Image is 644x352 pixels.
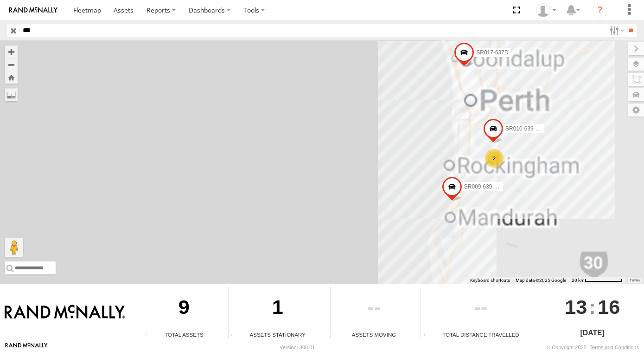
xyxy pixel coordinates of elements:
div: Assets Moving [331,331,417,339]
a: Terms and Conditions [590,345,639,350]
div: 1 [229,287,327,331]
span: 20 km [572,278,585,283]
div: Jaydon Walker [533,3,560,17]
button: Map Scale: 20 km per 78 pixels [569,277,625,284]
div: [DATE] [544,327,641,339]
div: 9 [143,287,224,331]
a: Terms (opens in new tab) [630,278,640,282]
div: : [544,287,641,327]
label: Search Filter Options [606,24,626,37]
div: Version: 308.01 [280,345,315,350]
label: Measure [5,88,18,101]
span: SR017-637D [476,49,508,55]
img: rand-logo.svg [9,7,57,13]
button: Zoom out [5,58,18,71]
div: © Copyright 2025 - [547,345,639,350]
span: SR010-639-GPS [505,125,547,131]
div: Total number of assets current in transit. [331,332,344,339]
span: 16 [598,287,620,327]
div: Total Assets [143,331,224,339]
button: Drag Pegman onto the map to open Street View [5,238,23,257]
div: Total number of Enabled Assets [143,332,157,339]
span: Map data ©2025 Google [516,278,566,283]
img: Rand McNally [5,305,125,320]
div: Assets Stationary [229,331,327,339]
div: Total Distance Travelled [421,331,540,339]
label: Map Settings [628,104,644,117]
button: Zoom in [5,46,18,58]
button: Zoom Home [5,71,18,84]
span: SR009-639-GPS [464,183,505,189]
div: Total distance travelled by all assets within specified date range and applied filters [421,332,435,339]
div: 2 [485,149,504,168]
i: ? [593,3,607,18]
span: 13 [565,287,587,327]
div: Total number of assets current stationary. [229,332,242,339]
button: Keyboard shortcuts [470,277,510,284]
a: Visit our Website [5,343,48,352]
